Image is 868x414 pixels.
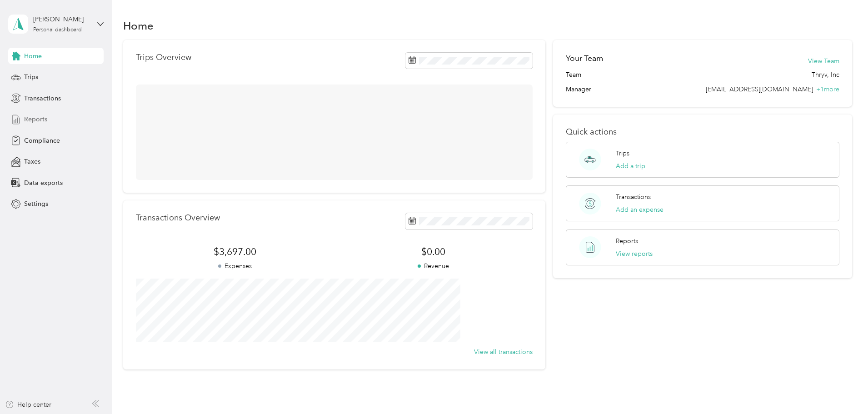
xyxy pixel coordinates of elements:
span: [EMAIL_ADDRESS][DOMAIN_NAME] [706,85,813,93]
button: Add an expense [616,205,663,214]
span: Settings [24,199,48,209]
h1: Home [123,21,154,30]
p: Revenue [334,261,532,271]
p: Expenses [136,261,334,271]
p: Transactions Overview [136,213,220,223]
span: $3,697.00 [136,245,334,258]
span: Thryv, Inc [812,70,839,80]
div: [PERSON_NAME] [33,15,90,24]
button: Add a trip [616,161,645,171]
span: + 1 more [816,85,839,93]
span: Transactions [24,94,61,103]
span: Taxes [24,157,40,166]
p: Transactions [616,192,651,202]
h2: Your Team [566,53,603,64]
button: View all transactions [474,347,533,357]
button: Help center [5,400,51,409]
span: Compliance [24,136,60,145]
span: Data exports [24,178,63,188]
p: Reports [616,236,638,246]
span: Manager [566,85,591,94]
p: Quick actions [566,127,839,137]
div: Personal dashboard [33,27,82,33]
button: View reports [616,249,653,259]
iframe: Everlance-gr Chat Button Frame [817,363,868,414]
span: Home [24,51,42,61]
span: Reports [24,115,47,124]
p: Trips [616,149,629,158]
span: Trips [24,72,38,82]
button: View Team [808,56,839,66]
p: Trips Overview [136,53,191,62]
span: $0.00 [334,245,532,258]
span: Team [566,70,581,80]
